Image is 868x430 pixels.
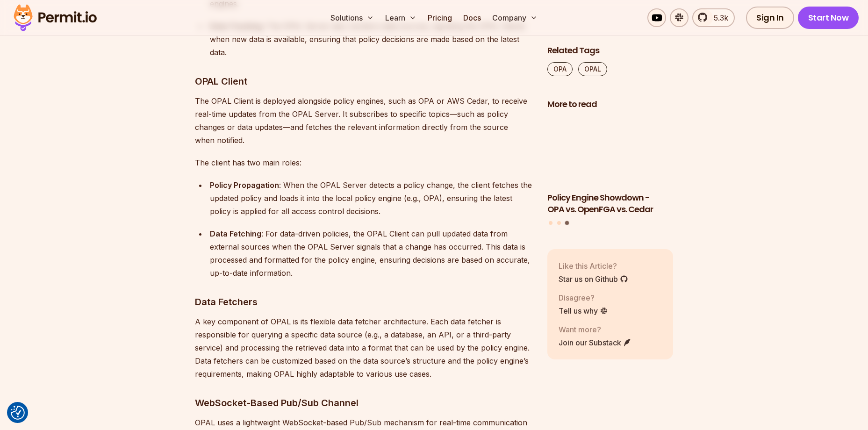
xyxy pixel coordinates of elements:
[210,180,279,190] strong: Policy Propagation
[547,99,674,110] h2: More to read
[210,20,532,59] div: : The OPAL Server also monitors data sources, signaling the OPAL Clients when new data is availab...
[210,179,532,218] div: : When the OPAL Server detects a policy change, the client fetches the updated policy and loads i...
[547,62,573,76] a: OPA
[488,8,541,27] button: Company
[195,156,532,169] p: The client has two main roles:
[459,8,485,27] a: Docs
[195,315,532,380] p: A key component of OPAL is its flexible data fetcher architecture. Each data fetcher is responsib...
[557,222,561,225] button: Go to slide 2
[708,12,728,23] span: 5.3k
[11,406,25,420] button: Consent Preferences
[559,292,608,303] p: Disagree?
[559,260,628,272] p: Like this Article?
[9,2,101,34] img: Permit logo
[559,273,628,285] a: Star us on Github
[559,305,608,316] a: Tell us why
[798,7,859,29] a: Start Now
[547,116,674,227] div: Posts
[559,337,631,348] a: Join our Substack
[195,94,532,147] p: The OPAL Client is deployed alongside policy engines, such as OPA or AWS Cedar, to receive real-t...
[195,294,532,309] h3: Data Fetchers
[547,45,674,57] h2: Related Tags
[549,222,552,225] button: Go to slide 1
[692,8,735,27] a: 5.3k
[547,192,674,215] h3: Policy Engine Showdown - OPA vs. OpenFGA vs. Cedar
[565,221,569,225] button: Go to slide 3
[195,395,532,410] h3: WebSocket-Based Pub/Sub Channel
[381,8,420,27] button: Learn
[578,62,607,76] a: OPAL
[210,227,532,279] div: : For data-driven policies, the OPAL Client can pull updated data from external sources when the ...
[746,7,794,29] a: Sign In
[11,406,25,420] img: Revisit consent button
[210,229,261,238] strong: Data Fetching
[327,8,378,27] button: Solutions
[547,116,674,187] img: Policy Engine Showdown - OPA vs. OpenFGA vs. Cedar
[195,74,532,89] h3: OPAL Client
[424,8,456,27] a: Pricing
[559,324,631,335] p: Want more?
[547,116,674,215] li: 3 of 3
